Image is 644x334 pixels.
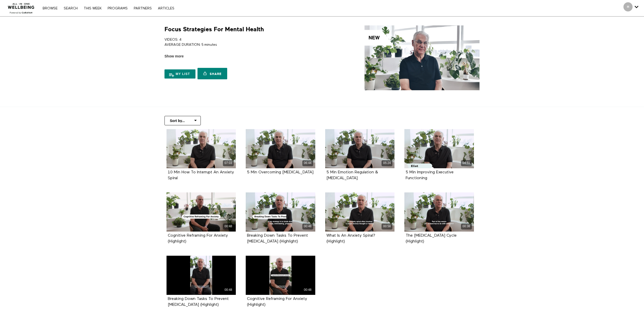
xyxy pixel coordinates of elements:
[302,160,313,166] div: 06:44
[155,7,177,10] a: ARTICLES
[247,297,307,307] a: Cognitive Reframing For Anxiety (Highlight)
[61,7,80,10] a: Search
[326,170,378,180] strong: 5 Min Emotion Regulation & ADHD
[247,170,313,174] strong: 5 Min Overcoming Procrastination
[164,54,184,59] span: Show more
[167,192,236,232] a: Cognitive Reframing For Anxiety (Highlight) 00:48
[406,170,454,180] a: 5 Min Improving Executive Functioning
[197,68,227,79] a: Share
[325,129,395,168] a: 5 Min Emotion Regulation & ADHD 05:24
[461,160,472,166] div: 04:51
[168,297,229,307] strong: Breaking Down Tasks To Prevent Procrastination (Highlight)
[223,223,234,229] div: 00:48
[168,234,228,243] a: Cognitive Reframing For Anxiety (Highlight)
[365,25,480,90] img: Focus Strategies For Mental Health
[168,297,229,307] a: Breaking Down Tasks To Prevent [MEDICAL_DATA] (Highlight)
[406,234,457,244] strong: The Procrastination Cycle (Highlight)
[302,287,313,293] div: 00:48
[223,287,234,293] div: 00:48
[326,234,375,243] a: What Is An Anxiety Spiral? (Highlight)
[167,129,236,168] a: 10 Min How To Interrupt An Anxiety Spiral 07:03
[325,192,395,232] a: What Is An Anxiety Spiral? (Highlight) 00:58
[164,37,320,48] p: VIDEOS: 4 AVERAGE DURATION: 5 minutes
[223,160,234,166] div: 07:03
[246,129,315,168] a: 5 Min Overcoming Procrastination 06:44
[404,192,474,232] a: The Procrastination Cycle (Highlight) 00:38
[247,234,308,243] a: Breaking Down Tasks To Prevent [MEDICAL_DATA] (Highlight)
[168,170,234,180] a: 10 Min How To Interrupt An Anxiety Spiral
[167,256,236,295] a: Breaking Down Tasks To Prevent Procrastination (Highlight) 00:48
[164,69,195,79] button: My list
[40,6,177,11] nav: Primary
[131,7,154,10] a: PARTNERS
[382,160,392,166] div: 05:24
[404,129,474,168] a: 5 Min Improving Executive Functioning 04:51
[246,192,315,232] a: Breaking Down Tasks To Prevent Procrastination (Highlight) 00:48
[40,7,60,10] a: Browse
[164,25,264,33] h1: Focus Strategies For Mental Health
[461,223,472,229] div: 00:38
[105,7,130,10] a: PROGRAMS
[246,256,315,295] a: Cognitive Reframing For Anxiety (Highlight) 00:48
[247,170,313,174] a: 5 Min Overcoming [MEDICAL_DATA]
[302,223,313,229] div: 00:48
[326,170,378,180] a: 5 Min Emotion Regulation & [MEDICAL_DATA]
[406,234,457,243] a: The [MEDICAL_DATA] Cycle (Highlight)
[81,7,104,10] a: THIS WEEK
[382,223,392,229] div: 00:58
[247,234,308,244] strong: Breaking Down Tasks To Prevent Procrastination (Highlight)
